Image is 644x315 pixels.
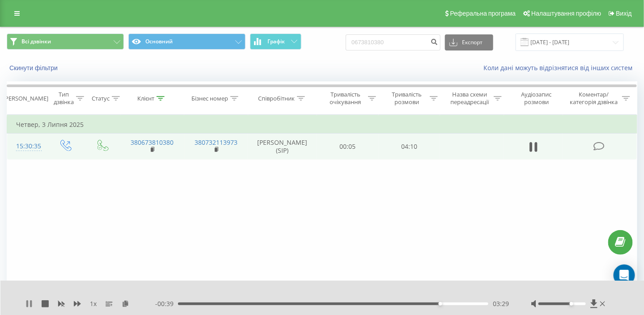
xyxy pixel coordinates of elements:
span: 03:29 [493,299,509,308]
span: 1 x [90,299,97,308]
span: Реферальна програма [450,10,516,17]
button: Експорт [445,34,493,50]
div: [PERSON_NAME] [3,95,48,102]
td: 04:10 [378,134,440,160]
div: Accessibility label [570,302,573,306]
td: Четвер, 3 Липня 2025 [7,116,637,134]
div: 15:30:35 [16,138,38,155]
input: Пошук за номером [346,34,441,50]
span: Всі дзвінки [21,38,51,45]
div: Аудіозапис розмови [512,91,561,106]
div: Тип дзвінка [54,91,74,106]
span: Вихід [616,10,632,17]
div: Open Intercom Messenger [614,265,635,286]
a: 380732113973 [195,138,237,147]
button: Основний [128,34,246,50]
td: [PERSON_NAME] (SIP) [248,134,317,160]
span: - 00:39 [155,299,178,308]
div: Назва схеми переадресації [448,91,491,106]
div: Бізнес номер [191,95,228,102]
button: Скинути фільтри [7,64,62,72]
span: Графік [267,38,285,45]
div: Тривалість очікування [325,91,366,106]
span: Налаштування профілю [531,10,601,17]
div: Співробітник [258,95,295,102]
button: Всі дзвінки [7,34,124,50]
div: Accessibility label [439,302,442,306]
div: Тривалість розмови [386,91,428,106]
div: Статус [92,95,110,102]
a: 380673810380 [131,138,174,147]
div: Клієнт [137,95,154,102]
td: 00:05 [317,134,379,160]
div: Коментар/категорія дзвінка [568,91,620,106]
button: Графік [250,34,301,50]
a: Коли дані можуть відрізнятися вiд інших систем [483,63,637,72]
